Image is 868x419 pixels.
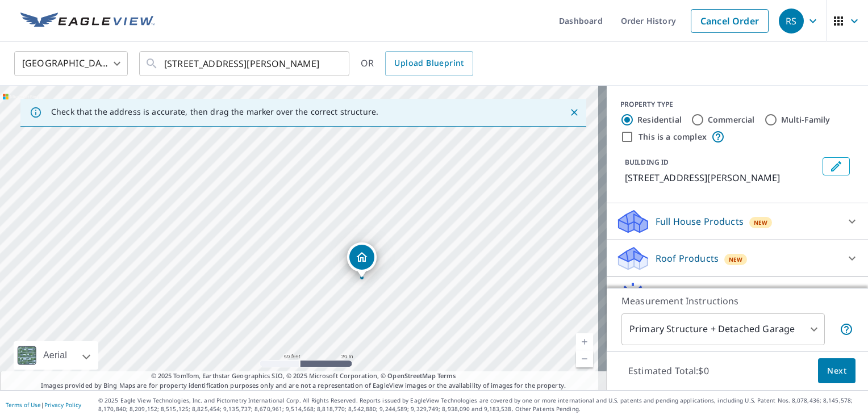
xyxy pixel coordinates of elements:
[576,333,593,350] a: Current Level 19, Zoom In
[576,350,593,367] a: Current Level 19, Zoom Out
[616,245,859,272] div: Roof ProductsNew
[616,208,859,235] div: Full House ProductsNew
[567,105,582,120] button: Close
[151,371,456,381] span: © 2025 TomTom, Earthstar Geographics SIO, © 2025 Microsoft Corporation, ©
[639,131,707,143] label: This is a complex
[51,107,378,117] p: Check that the address is accurate, then drag the marker over the correct structure.
[394,56,464,70] span: Upload Blueprint
[754,218,768,227] span: New
[818,358,856,384] button: Next
[347,242,377,278] div: Dropped pin, building 1, Residential property, 2969 Rennells Rd Spring Lake, MI 49456
[827,364,846,378] span: Next
[387,371,435,380] a: OpenStreetMap
[20,12,155,30] img: EV Logo
[6,401,81,408] p: |
[98,396,862,413] p: © 2025 Eagle View Technologies, Inc. and Pictometry International Corp. All Rights Reserved. Repo...
[619,358,718,383] p: Estimated Total: $0
[691,9,769,33] a: Cancel Order
[44,401,81,409] a: Privacy Policy
[637,114,682,125] label: Residential
[385,51,473,76] a: Upload Blueprint
[729,255,743,264] span: New
[621,294,853,308] p: Measurement Instructions
[620,99,854,110] div: PROPERTY TYPE
[40,341,70,370] div: Aerial
[656,215,744,228] p: Full House Products
[621,313,825,345] div: Primary Structure + Detached Garage
[823,157,850,175] button: Edit building 1
[625,157,669,167] p: BUILDING ID
[6,401,41,409] a: Terms of Use
[361,51,473,76] div: OR
[164,48,326,79] input: Search by address or latitude-longitude
[437,371,456,380] a: Terms
[625,171,818,185] p: [STREET_ADDRESS][PERSON_NAME]
[781,114,831,125] label: Multi-Family
[656,252,719,265] p: Roof Products
[14,341,98,370] div: Aerial
[708,114,755,125] label: Commercial
[840,322,853,336] span: Your report will include the primary structure and a detached garage if one exists.
[14,48,128,79] div: [GEOGRAPHIC_DATA]
[779,9,804,33] div: RS
[616,282,859,309] div: Solar ProductsNew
